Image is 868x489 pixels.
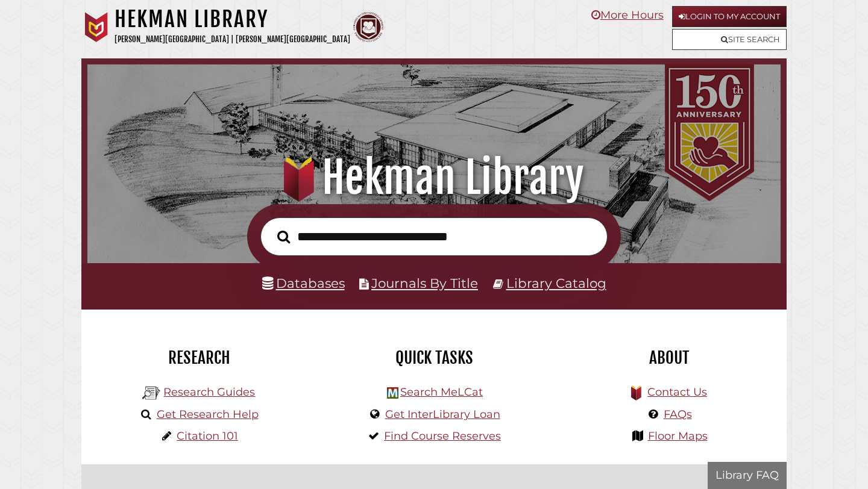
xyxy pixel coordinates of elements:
[561,347,778,368] h2: About
[262,275,345,291] a: Databases
[647,385,707,399] a: Contact Us
[384,429,501,443] a: Find Course Reserves
[353,12,383,42] img: Calvin Theological Seminary
[177,429,238,443] a: Citation 101
[271,227,296,247] button: Search
[163,385,255,399] a: Research Guides
[371,275,478,291] a: Journals By Title
[506,275,606,291] a: Library Catalog
[115,33,350,46] p: [PERSON_NAME][GEOGRAPHIC_DATA] | [PERSON_NAME][GEOGRAPHIC_DATA]
[672,6,787,27] a: Login to My Account
[591,8,664,22] a: More Hours
[648,429,708,443] a: Floor Maps
[81,12,112,42] img: Calvin University
[90,347,307,368] h2: Research
[157,408,259,421] a: Get Research Help
[325,347,542,368] h2: Quick Tasks
[672,29,787,50] a: Site Search
[664,408,692,421] a: FAQs
[142,384,160,402] img: Hekman Library Logo
[400,385,483,399] a: Search MeLCat
[115,6,350,33] h1: Hekman Library
[277,229,290,243] i: Search
[385,408,500,421] a: Get InterLibrary Loan
[387,387,398,399] img: Hekman Library Logo
[101,151,768,204] h1: Hekman Library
